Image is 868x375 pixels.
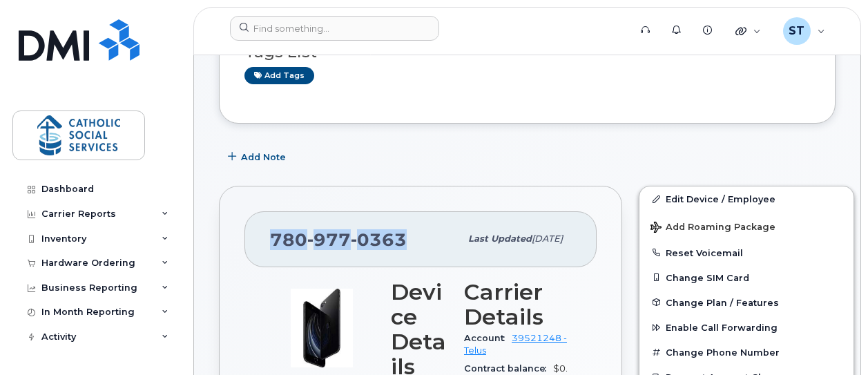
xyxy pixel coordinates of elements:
[639,315,853,340] button: Enable Call Forwarding
[639,186,853,211] a: Edit Device / Employee
[280,287,363,369] img: image20231002-3703462-2fle3a.jpeg
[639,265,853,290] button: Change SIM Card
[464,280,572,329] h3: Carrier Details
[666,297,779,307] span: Change Plan / Features
[773,17,835,45] div: Scott Taylor
[244,44,810,61] h3: Tags List
[230,16,439,41] input: Find something...
[464,333,512,343] span: Account
[639,240,853,265] button: Reset Voicemail
[639,212,853,240] button: Add Roaming Package
[464,333,567,356] a: 39521248 - Telus
[650,222,775,235] span: Add Roaming Package
[726,17,771,45] div: Quicklinks
[639,340,853,365] button: Change Phone Number
[307,229,351,250] span: 977
[241,151,286,164] span: Add Note
[532,233,563,244] span: [DATE]
[270,229,407,250] span: 780
[468,233,532,244] span: Last updated
[789,23,804,39] span: ST
[219,144,298,169] button: Add Note
[666,323,778,333] span: Enable Call Forwarding
[464,363,553,374] span: Contract balance
[639,290,853,315] button: Change Plan / Features
[244,67,314,84] a: Add tags
[808,315,858,365] iframe: Messenger Launcher
[351,229,407,250] span: 0363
